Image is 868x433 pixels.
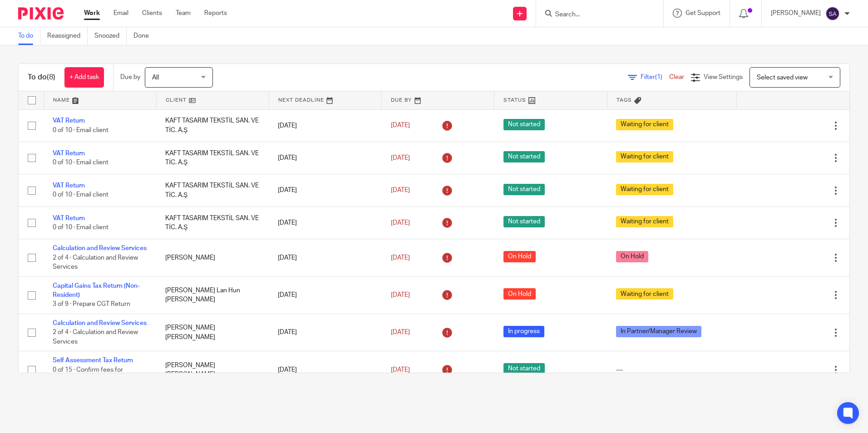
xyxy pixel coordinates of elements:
[391,123,410,129] span: [DATE]
[616,251,648,262] span: On Hold
[616,119,673,130] span: Waiting for client
[53,215,85,221] a: VAT Return
[503,363,545,374] span: Not started
[616,151,673,162] span: Waiting for client
[269,142,381,174] td: [DATE]
[503,251,536,262] span: On Hold
[156,174,269,207] td: KAFT TASARIM TEKSTİL SAN. VE TİC. A.Ş
[616,184,673,195] span: Waiting for client
[53,127,108,133] span: 0 of 10 · Email client
[616,288,673,300] span: Waiting for client
[391,292,410,298] span: [DATE]
[391,329,410,335] span: [DATE]
[391,255,410,261] span: [DATE]
[53,224,108,231] span: 0 of 10 · Email client
[133,27,156,45] a: Done
[669,74,684,80] a: Clear
[53,301,130,308] span: 3 of 9 · Prepare CGT Return
[503,184,545,195] span: Not started
[391,367,410,373] span: [DATE]
[503,151,545,162] span: Not started
[53,283,140,298] a: Capital Gains Tax Return (Non-Resident)
[391,220,410,226] span: [DATE]
[47,27,88,45] a: Reassigned
[269,174,381,207] td: [DATE]
[120,73,140,82] p: Due by
[53,357,133,364] a: Self Assessment Tax Return
[156,239,269,276] td: [PERSON_NAME]
[64,67,104,88] a: + Add task
[142,9,162,18] a: Clients
[771,9,821,18] p: [PERSON_NAME]
[84,9,100,18] a: Work
[152,74,159,81] span: All
[503,288,536,300] span: On Hold
[176,9,191,18] a: Team
[53,159,108,166] span: 0 of 10 · Email client
[53,245,147,251] a: Calculation and Review Services
[18,7,64,20] img: Pixie
[391,155,410,161] span: [DATE]
[47,74,55,81] span: (8)
[113,9,128,18] a: Email
[53,118,85,124] a: VAT Return
[686,10,720,16] span: Get Support
[641,74,669,80] span: Filter
[616,216,673,227] span: Waiting for client
[269,109,381,142] td: [DATE]
[156,314,269,351] td: [PERSON_NAME] [PERSON_NAME]
[156,109,269,142] td: KAFT TASARIM TEKSTİL SAN. VE TİC. A.Ş
[269,351,381,389] td: [DATE]
[616,365,728,374] div: ---
[204,9,227,18] a: Reports
[53,367,147,383] span: 0 of 15 · Confirm fees for Previous Year Paid with Accounts
[503,326,544,337] span: In progress
[156,351,269,389] td: [PERSON_NAME] [PERSON_NAME]
[53,329,138,345] span: 2 of 4 · Calculation and Review Services
[616,98,632,103] span: Tags
[28,73,55,82] h1: To do
[94,27,127,45] a: Snoozed
[503,119,545,130] span: Not started
[18,27,40,45] a: To do
[554,11,636,19] input: Search
[53,150,85,157] a: VAT Return
[704,74,743,80] span: View Settings
[53,192,108,198] span: 0 of 10 · Email client
[269,239,381,276] td: [DATE]
[655,74,662,80] span: (1)
[825,6,840,21] img: svg%3E
[391,187,410,193] span: [DATE]
[503,216,545,227] span: Not started
[269,276,381,314] td: [DATE]
[53,320,147,326] a: Calculation and Review Services
[156,276,269,314] td: [PERSON_NAME] Lan Hun [PERSON_NAME]
[269,314,381,351] td: [DATE]
[156,207,269,239] td: KAFT TASARIM TEKSTİL SAN. VE TİC. A.Ş
[757,74,808,81] span: Select saved view
[53,182,85,189] a: VAT Return
[156,142,269,174] td: KAFT TASARIM TEKSTİL SAN. VE TİC. A.Ş
[616,326,701,337] span: In Partner/Manager Review
[269,207,381,239] td: [DATE]
[53,255,138,271] span: 2 of 4 · Calculation and Review Services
